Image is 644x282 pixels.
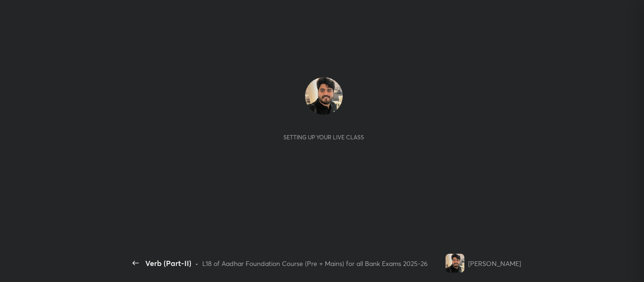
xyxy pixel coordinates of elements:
[305,77,343,115] img: b87df48e8e3e4776b08b5382e1f15f07.jpg
[145,258,191,269] div: Verb (Part-II)
[283,134,364,141] div: Setting up your live class
[202,258,428,268] div: L18 of Aadhar Foundation Course (Pre + Mains) for all Bank Exams 2025-26
[195,258,198,268] div: •
[446,254,464,273] img: b87df48e8e3e4776b08b5382e1f15f07.jpg
[468,258,521,268] div: [PERSON_NAME]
